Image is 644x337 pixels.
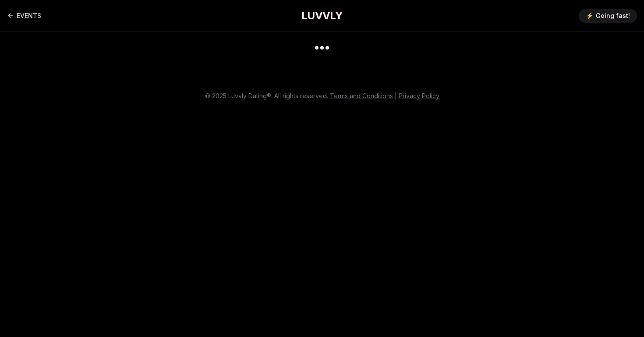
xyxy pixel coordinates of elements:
span: | [395,92,397,99]
a: Privacy Policy [399,92,439,99]
span: Going fast! [596,11,630,20]
a: Terms and Conditions [330,92,393,99]
a: LUVVLY [301,9,343,23]
span: ⚡️ [586,11,593,20]
a: Back to events [7,7,41,25]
